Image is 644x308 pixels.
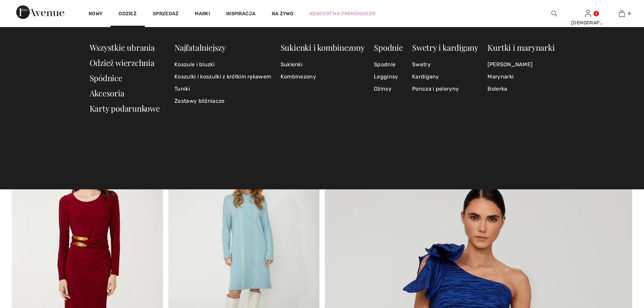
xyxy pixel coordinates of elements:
a: Dżinsy [374,83,403,95]
a: Koszule i bluzki [174,58,271,71]
a: Odzież [119,11,137,18]
font: Koszule i bluzki [174,61,215,68]
font: Koncert na promenadzie [310,11,376,17]
font: Kardigany [412,73,439,80]
a: Karty podarunkowe [90,103,160,114]
font: Poncza i peleryny [412,86,459,92]
font: Swetry [412,61,431,68]
font: [PERSON_NAME] [487,61,532,68]
iframe: Otwieranie spektrum dostępnych dodatkowych informacji [595,257,637,274]
a: Spodnie [374,58,403,71]
font: Sukienki [281,61,303,68]
a: Na żywo [272,10,293,17]
font: Legginsy [374,73,398,80]
a: Marki [195,11,210,18]
a: Nowy [89,11,102,18]
a: Akcesoria [90,88,124,98]
a: Poncza i peleryny [412,83,478,95]
img: Aleja 1ère [16,5,64,19]
font: Bolerka [487,86,507,92]
img: Moja torba [619,9,625,18]
img: wyszukaj na stronie internetowej [551,9,557,18]
a: Zalogować się [585,10,591,17]
font: Sprzedaż [153,11,178,17]
a: Kurtki i marynarki [487,42,554,53]
a: Legginsy [374,71,403,83]
a: Koszulki i koszulki z krótkim rękawem [174,71,271,83]
a: Odzież wierzchnia [90,57,154,68]
a: Sprzedaż [153,11,178,18]
a: Spodnie [374,42,403,53]
font: 8 [628,11,631,16]
a: Najfatalniejszy [174,42,226,53]
font: Inspiracja [226,11,256,17]
font: Dżinsy [374,86,391,92]
a: Kardigany [412,71,478,83]
font: Kombinezony [281,73,316,80]
font: Marki [195,11,210,17]
a: Sukienki i kombinezony [281,42,365,53]
a: Sukienki [281,58,365,71]
font: Nowy [89,11,102,17]
font: [DEMOGRAPHIC_DATA] [571,20,625,26]
font: Marynarki [487,73,514,80]
img: Moje informacje [585,9,591,18]
font: Odzież [119,11,137,17]
a: Swetry [412,58,478,71]
a: Kombinezony [281,71,365,83]
a: Tuniki [174,83,271,95]
font: Zestawy bliźniacze [174,98,224,104]
a: Spódnice [90,72,122,83]
font: Koszulki i koszulki z krótkim rękawem [174,73,271,80]
a: [PERSON_NAME] [487,58,554,71]
font: Na żywo [272,11,293,17]
a: Marynarki [487,71,554,83]
a: Koncert na promenadzie [310,10,376,17]
font: Spodnie [374,61,396,68]
a: Bolerka [487,83,554,95]
a: Wszystkie ubrania [90,42,155,53]
a: Swetry i kardigany [412,42,478,53]
a: 8 [605,9,638,18]
a: Zestawy bliźniacze [174,95,271,107]
font: Tuniki [174,86,190,92]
